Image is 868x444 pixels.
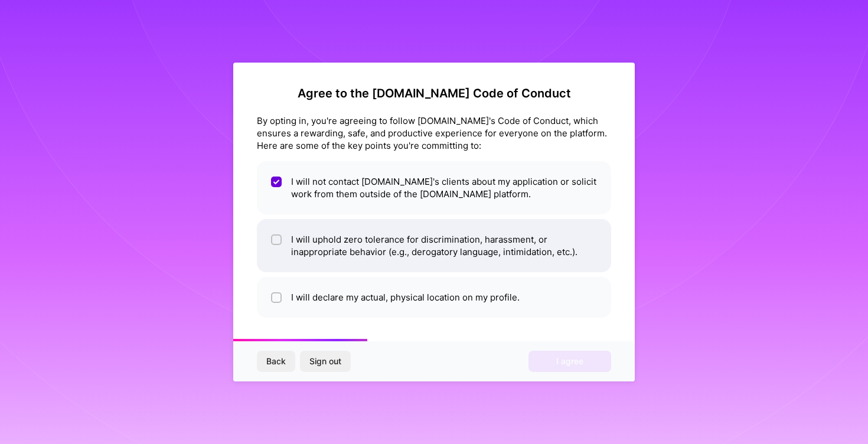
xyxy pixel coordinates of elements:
button: Back [257,351,295,372]
button: Sign out [300,351,351,372]
div: By opting in, you're agreeing to follow [DOMAIN_NAME]'s Code of Conduct, which ensures a rewardin... [257,115,611,152]
span: Back [266,355,286,367]
li: I will uphold zero tolerance for discrimination, harassment, or inappropriate behavior (e.g., der... [257,219,611,272]
li: I will declare my actual, physical location on my profile. [257,277,611,318]
h2: Agree to the [DOMAIN_NAME] Code of Conduct [257,86,611,100]
span: Sign out [309,355,341,367]
li: I will not contact [DOMAIN_NAME]'s clients about my application or solicit work from them outside... [257,161,611,214]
